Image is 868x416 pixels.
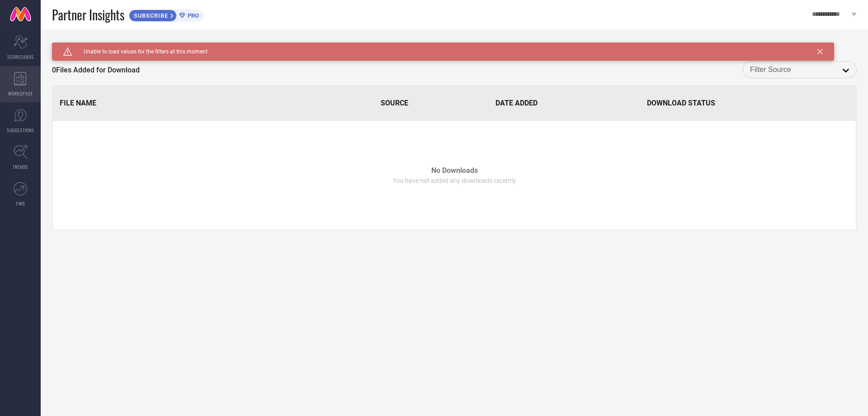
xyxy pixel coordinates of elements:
span: No Downloads [431,166,478,175]
span: Partner Insights [52,5,124,24]
span: Source [381,99,408,107]
span: SCORECARDS [7,53,34,60]
span: 0 Files Added for Download [52,66,140,74]
span: TRENDS [13,163,28,170]
span: FWD [16,200,25,207]
span: Date Added [495,99,538,107]
span: Download Status [647,99,715,107]
span: SUGGESTIONS [7,127,34,134]
h1: Downloads [52,43,94,50]
span: WORKSPACE [8,90,33,97]
span: Unable to load values for the filters at this moment. [72,48,209,55]
span: File Name [60,99,96,107]
span: PRO [185,12,199,19]
span: You have not added any downloads recently [393,177,516,184]
span: SUBSCRIBE [129,12,170,19]
a: SUBSCRIBEPRO [129,7,203,22]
